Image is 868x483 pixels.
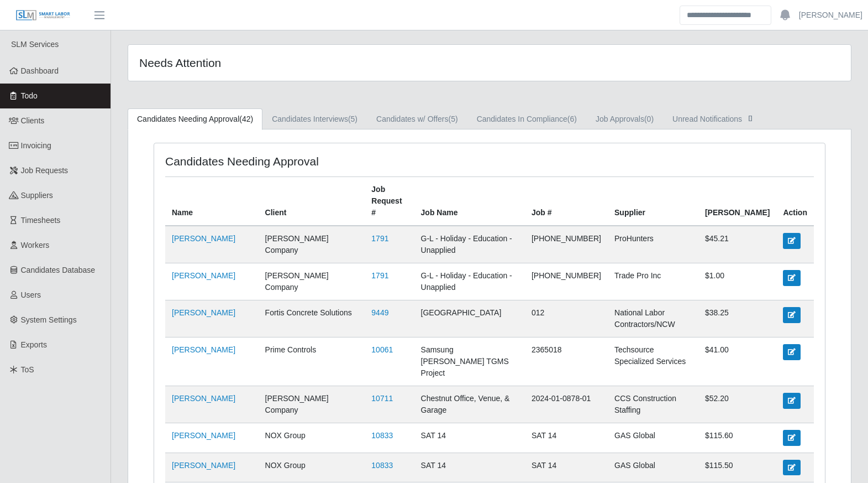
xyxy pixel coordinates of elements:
td: G-L - Holiday - Education - Unapplied [414,263,525,300]
td: GAS Global [608,453,698,482]
td: 2365018 [525,337,608,386]
td: [GEOGRAPHIC_DATA] [414,300,525,337]
td: SAT 14 [525,423,608,453]
th: Name [165,177,259,226]
span: Exports [21,340,47,349]
span: Todo [21,91,38,100]
td: $45.21 [698,226,776,263]
td: NOX Group [259,453,365,482]
a: [PERSON_NAME] [172,234,235,243]
span: Candidates Database [21,266,96,274]
a: Candidates In Compliance [467,108,586,130]
a: [PERSON_NAME] [172,271,235,280]
th: Job Name [414,177,525,226]
a: Job Approvals [586,108,663,130]
a: [PERSON_NAME] [172,461,235,470]
td: SAT 14 [414,453,525,482]
a: [PERSON_NAME] [172,345,235,354]
td: 012 [525,300,608,337]
td: $41.00 [698,337,776,386]
td: [PERSON_NAME] Company [259,263,365,300]
td: $38.25 [698,300,776,337]
td: ProHunters [608,226,698,263]
span: [] [745,113,756,122]
span: (6) [567,115,577,123]
td: G-L - Holiday - Education - Unapplied [414,226,525,263]
span: (0) [644,115,654,123]
span: SLM Services [11,40,59,49]
th: Job # [525,177,608,226]
th: Action [776,177,814,226]
td: National Labor Contractors/NCW [608,300,698,337]
span: Invoicing [21,141,51,150]
span: System Settings [21,315,77,324]
th: [PERSON_NAME] [698,177,776,226]
td: Chestnut Office, Venue, & Garage [414,386,525,423]
td: NOX Group [259,423,365,453]
a: Unread Notifications [663,108,765,130]
a: 10711 [371,394,393,403]
td: Samsung [PERSON_NAME] TGMS Project [414,337,525,386]
td: 2024-01-0878-01 [525,386,608,423]
a: Candidates Needing Approval [128,108,262,130]
td: Prime Controls [259,337,365,386]
input: Search [680,6,771,25]
h4: Candidates Needing Approval [165,154,426,168]
a: 1791 [371,234,388,243]
span: Timesheets [21,216,61,225]
a: Candidates Interviews [262,108,367,130]
span: Job Requests [21,166,69,175]
span: Users [21,290,41,299]
td: [PERSON_NAME] Company [259,226,365,263]
span: Suppliers [21,191,53,200]
a: 9449 [371,308,388,317]
a: 10061 [371,345,393,354]
td: $115.60 [698,423,776,453]
td: $1.00 [698,263,776,300]
a: [PERSON_NAME] [799,9,862,21]
span: (42) [239,115,253,123]
td: Trade Pro Inc [608,263,698,300]
a: 1791 [371,271,388,280]
td: [PHONE_NUMBER] [525,226,608,263]
span: (5) [449,115,458,123]
h4: Needs Attention [139,56,422,70]
th: Client [259,177,365,226]
span: ToS [21,365,34,374]
span: Clients [21,116,45,125]
td: GAS Global [608,423,698,453]
a: [PERSON_NAME] [172,308,235,317]
th: Supplier [608,177,698,226]
a: Candidates w/ Offers [367,108,467,130]
a: [PERSON_NAME] [172,394,235,403]
span: Dashboard [21,66,59,75]
a: [PERSON_NAME] [172,431,235,440]
th: Job Request # [365,177,414,226]
td: [PHONE_NUMBER] [525,263,608,300]
td: $115.50 [698,453,776,482]
td: Techsource Specialized Services [608,337,698,386]
td: SAT 14 [414,423,525,453]
span: (5) [348,115,357,123]
a: 10833 [371,461,393,470]
td: $52.20 [698,386,776,423]
img: SLM Logo [15,9,71,22]
span: Workers [21,241,50,250]
td: Fortis Concrete Solutions [259,300,365,337]
td: SAT 14 [525,453,608,482]
td: CCS Construction Staffing [608,386,698,423]
a: 10833 [371,431,393,440]
td: [PERSON_NAME] Company [259,386,365,423]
